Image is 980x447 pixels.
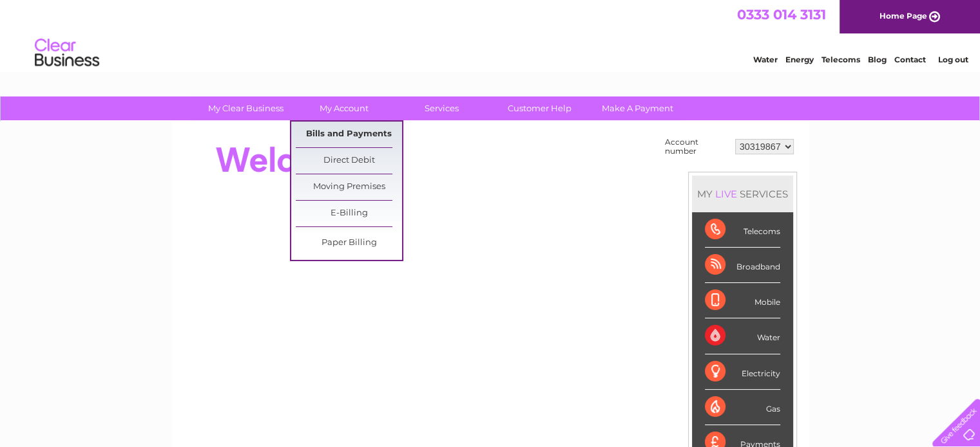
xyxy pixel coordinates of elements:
div: Broadband [705,248,780,283]
a: Telecoms [821,55,860,64]
div: Mobile [705,283,780,318]
a: My Account [291,96,397,120]
a: 0333 014 3131 [737,6,826,23]
div: Clear Business is a trading name of Verastar Limited (registered in [GEOGRAPHIC_DATA] No. 3667643... [186,7,795,62]
a: Customer Help [486,96,593,120]
div: MY SERVICES [692,176,793,212]
a: Paper Billing [296,230,402,256]
a: Contact [894,55,926,64]
a: My Clear Business [193,96,299,120]
div: Gas [705,390,780,425]
div: Telecoms [705,212,780,248]
a: Make A Payment [584,96,691,120]
a: Direct Debit [296,148,402,174]
a: Moving Premises [296,174,402,200]
div: Water [705,318,780,354]
a: Blog [868,55,887,64]
a: Water [753,55,778,64]
td: Account number [662,134,732,159]
div: LIVE [713,188,740,200]
div: Electricity [705,354,780,390]
a: Bills and Payments [296,122,402,147]
a: Services [389,96,495,120]
a: Energy [785,55,814,64]
img: logo.png [34,33,100,73]
a: E-Billing [296,201,402,226]
a: Log out [937,55,968,64]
